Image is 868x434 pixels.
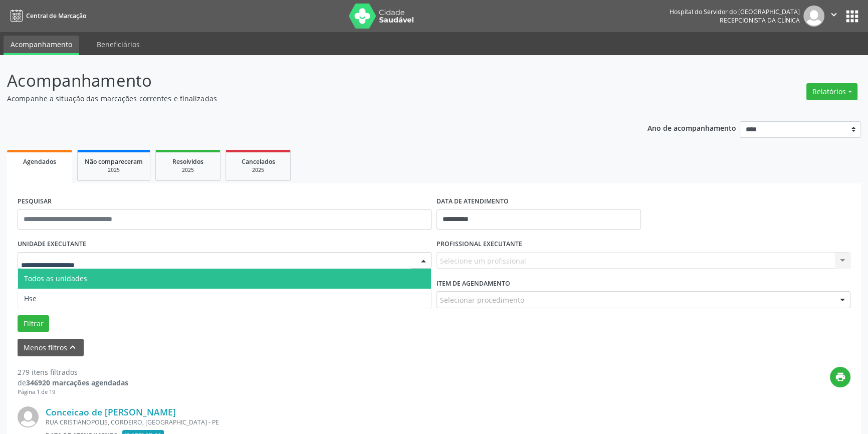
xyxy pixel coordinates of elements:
[437,276,510,291] label: Item de agendamento
[67,342,78,353] i: keyboard_arrow_up
[242,157,275,166] span: Cancelados
[18,194,52,209] label: PESQUISAR
[26,378,128,387] strong: 346920 marcações agendadas
[85,157,143,166] span: Não compareceram
[647,121,736,134] p: Ano de acompanhamento
[440,295,524,305] span: Selecionar procedimento
[172,157,203,166] span: Resolvidos
[23,157,56,166] span: Agendados
[18,339,84,356] button: Menos filtroskeyboard_arrow_up
[806,83,857,100] button: Relatórios
[437,237,522,252] label: PROFISSIONAL EXECUTANTE
[18,237,86,252] label: UNIDADE EXECUTANTE
[18,367,128,377] div: 279 itens filtrados
[163,166,213,174] div: 2025
[233,166,283,174] div: 2025
[720,16,800,25] span: Recepcionista da clínica
[803,6,824,27] img: img
[7,93,605,104] p: Acompanhe a situação das marcações correntes e finalizadas
[830,367,850,387] button: print
[7,68,605,93] p: Acompanhamento
[437,194,509,209] label: DATA DE ATENDIMENTO
[18,377,128,388] div: de
[85,166,143,174] div: 2025
[18,406,39,427] img: img
[828,9,839,20] i: 
[835,371,846,382] i: print
[46,406,176,417] a: Conceicao de [PERSON_NAME]
[843,8,861,25] button: apps
[24,274,87,283] span: Todos as unidades
[18,388,128,396] div: Página 1 de 19
[46,418,700,426] div: RUA CRISTIANOPOLIS, CORDEIRO, [GEOGRAPHIC_DATA] - PE
[18,315,49,332] button: Filtrar
[90,36,147,53] a: Beneficiários
[7,8,86,24] a: Central de Marcação
[670,8,800,16] div: Hospital do Servidor do [GEOGRAPHIC_DATA]
[824,6,843,27] button: 
[26,12,86,20] span: Central de Marcação
[24,294,37,303] span: Hse
[4,36,79,55] a: Acompanhamento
